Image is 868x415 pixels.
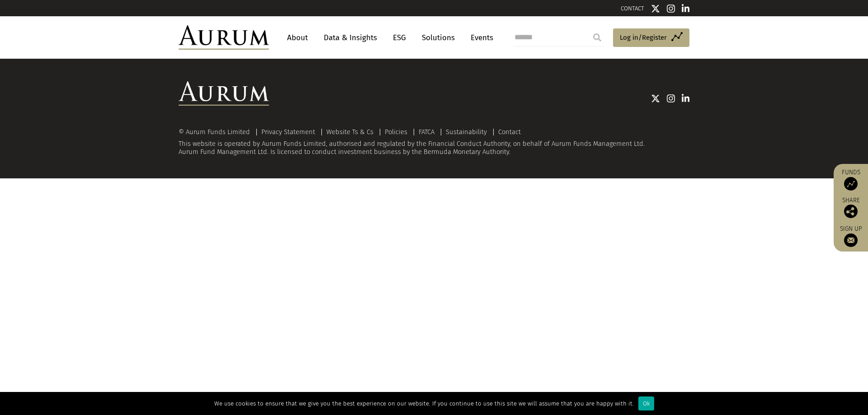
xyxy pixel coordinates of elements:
[179,81,269,106] img: Aurum Logo
[613,28,689,47] a: Log in/Register
[651,4,660,13] img: Twitter icon
[588,28,606,47] input: Submit
[844,177,858,191] img: Access Funds
[620,32,667,43] span: Log in/Register
[419,128,434,136] a: FATCA
[682,94,690,103] img: Linkedin icon
[667,94,675,103] img: Instagram icon
[319,29,382,46] a: Data & Insights
[466,29,493,46] a: Events
[446,128,487,136] a: Sustainability
[651,94,660,103] img: Twitter icon
[385,128,407,136] a: Policies
[179,25,269,50] img: Aurum
[621,5,644,12] a: CONTACT
[682,4,690,13] img: Linkedin icon
[417,29,459,46] a: Solutions
[326,128,373,136] a: Website Ts & Cs
[388,29,410,46] a: ESG
[261,128,315,136] a: Privacy Statement
[283,29,312,46] a: About
[179,129,255,135] div: © Aurum Funds Limited
[498,128,521,136] a: Contact
[179,128,689,156] div: This website is operated by Aurum Funds Limited, authorised and regulated by the Financial Conduc...
[838,168,863,191] a: Funds
[667,4,675,13] img: Instagram icon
